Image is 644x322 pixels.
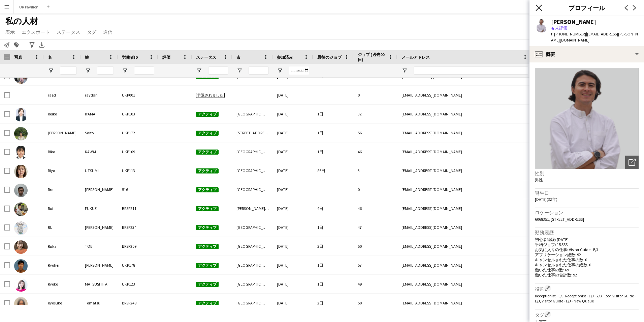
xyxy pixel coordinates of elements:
div: [DATE] [273,199,313,218]
button: フィルターメニューを開く [48,68,54,74]
div: [PERSON_NAME] [81,256,118,274]
p: 初心者経験: [DATE] [535,237,639,242]
div: 写真ポップインを開く [625,156,639,169]
input: 名 フィルター入力 [60,66,77,75]
div: BRSP234 [118,218,158,237]
img: Rena Saito [14,127,28,140]
span: 辞退されました [196,93,225,98]
h3: 勤務履歴 [535,230,639,236]
div: TOE [81,237,118,256]
div: 86日 [313,161,354,180]
div: 2日 [313,294,354,312]
div: [DATE] [273,86,313,104]
div: IYAMA [81,105,118,123]
app-action-btn: 高度なフィルター [28,41,36,49]
app-action-btn: XLSXをエクスポート [38,41,46,49]
span: 労働者ID [122,55,138,60]
div: [STREET_ADDRESS] [232,124,273,142]
span: アクティブ [196,112,219,117]
input: 労働者ID フィルター入力 [134,66,154,75]
div: [GEOGRAPHIC_DATA] [232,294,273,312]
div: [PERSON_NAME] [81,218,118,237]
div: [GEOGRAPHIC_DATA] [232,105,273,123]
img: Rro YOSHIDA [14,184,28,197]
span: アクティブ [196,131,219,136]
div: [EMAIL_ADDRESS][DOMAIN_NAME] [397,105,532,123]
a: 表示 [3,28,18,36]
div: [DATE] [273,294,313,312]
img: Ruka TOE [14,240,28,254]
div: [EMAIL_ADDRESS][DOMAIN_NAME] [397,180,532,199]
div: [PERSON_NAME] [44,124,81,142]
div: [GEOGRAPHIC_DATA] [232,161,273,180]
span: 未評価 [555,25,567,30]
button: フィルターメニューを開く [85,68,91,74]
div: [GEOGRAPHIC_DATA][GEOGRAPHIC_DATA] [232,256,273,274]
p: キャンセルされた仕事の総数: 0 [535,262,639,267]
div: 516 [118,180,158,199]
div: 32 [354,105,397,123]
div: [DATE] [273,180,313,199]
div: Ryohei [44,256,81,274]
div: [EMAIL_ADDRESS][DOMAIN_NAME] [397,124,532,142]
span: 名 [48,55,52,60]
button: フィルターメニューを開く [236,68,243,74]
span: アクティブ [196,225,219,230]
div: [GEOGRAPHIC_DATA] [232,142,273,161]
div: [DATE] [273,256,313,274]
div: Saito [81,124,118,142]
div: [DATE] [273,161,313,180]
button: フィルターメニューを開く [196,68,202,74]
div: [EMAIL_ADDRESS][DOMAIN_NAME] [397,275,532,293]
span: アクティブ [196,263,219,268]
div: KAWAI [81,142,118,161]
div: [EMAIL_ADDRESS][DOMAIN_NAME] [397,294,532,312]
h3: ロケーション [535,210,639,216]
div: Reiko [44,105,81,123]
p: お気に入りの仕事: Visitor Guide - E/J [535,247,639,252]
img: RUI KOBAYASHI [14,221,28,235]
div: 50 [354,294,397,312]
p: 働いた仕事の数: 69 [535,267,639,272]
div: [GEOGRAPHIC_DATA] [232,275,273,293]
div: RUI [44,218,81,237]
img: Reiko IYAMA [14,108,28,122]
input: 姓 フィルター入力 [97,66,114,75]
div: BRSP209 [118,237,158,256]
div: [GEOGRAPHIC_DATA] [232,237,273,256]
button: UK Pavilion [14,0,44,14]
div: 46 [354,142,397,161]
div: 56 [354,124,397,142]
a: ステータス [54,28,83,36]
img: Ryohei Yoshida [14,259,28,273]
div: UKP103 [118,105,158,123]
div: 4日 [313,199,354,218]
div: [EMAIL_ADDRESS][DOMAIN_NAME] [397,237,532,256]
div: Ruka [44,237,81,256]
div: UKP001 [118,86,158,104]
div: 49 [354,275,397,293]
span: ステータス [196,55,216,60]
div: UKP109 [118,142,158,161]
div: MATSUSHITA [81,275,118,293]
p: 平均ジョブ: 15.333 [535,242,639,247]
div: 0 [354,180,397,199]
div: 46 [354,199,397,218]
img: Riyo UTSUMI [14,165,28,178]
div: UKP172 [118,124,158,142]
div: 1日 [313,218,354,237]
div: [DATE] [273,142,313,161]
span: 通信 [103,29,112,35]
span: アクティブ [196,244,219,249]
div: [DATE] [273,105,313,123]
div: raed [44,86,81,104]
span: 姓 [85,55,89,60]
img: クルーのアバターまたは写真 [535,68,639,169]
div: 3 [354,161,397,180]
div: [DATE] [273,218,313,237]
span: ジョブ (過去90日) [358,52,385,62]
span: エクスポート [22,29,50,35]
div: [GEOGRAPHIC_DATA] [232,218,273,237]
img: Rika KAWAI [14,146,28,159]
div: [PERSON_NAME] [81,180,118,199]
